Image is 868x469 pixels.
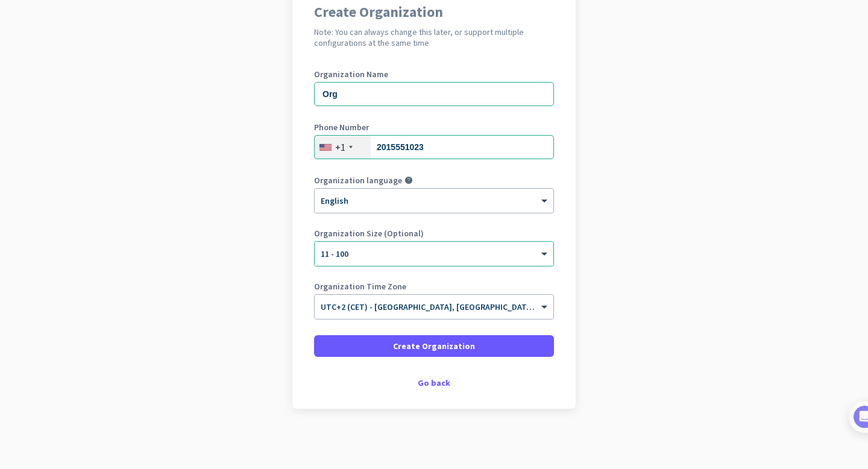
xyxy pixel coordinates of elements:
[314,282,554,291] label: Organization Time Zone
[314,82,554,106] input: What is the name of your organization?
[314,335,554,357] button: Create Organization
[314,379,554,387] div: Go back
[404,176,413,184] i: help
[335,141,345,153] div: +1
[314,5,554,19] h1: Create Organization
[314,123,554,131] label: Phone Number
[393,340,475,352] span: Create Organization
[314,135,554,159] input: 201-555-0123
[314,27,554,48] h2: Note: You can always change this later, or support multiple configurations at the same time
[314,176,402,184] label: Organization language
[314,229,554,238] label: Organization Size (Optional)
[314,70,554,78] label: Organization Name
